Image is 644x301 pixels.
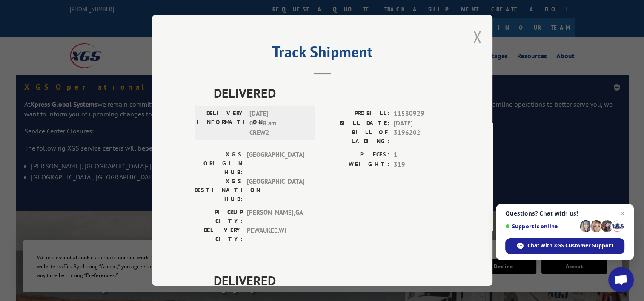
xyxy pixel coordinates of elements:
span: [DATE] 07:20 am CREW2 [249,109,307,138]
label: DELIVERY INFORMATION: [197,109,245,138]
span: 11580929 [394,109,450,119]
label: PICKUP CITY: [195,208,243,226]
span: DELIVERED [214,271,450,290]
button: Close modal [472,26,482,48]
span: Chat with XGS Customer Support [527,242,613,250]
span: Support is online [505,223,577,230]
span: DELIVERED [214,83,450,102]
span: [PERSON_NAME] , GA [247,208,304,226]
span: 1 [394,150,450,160]
span: 319 [394,160,450,170]
span: Chat with XGS Customer Support [505,238,624,254]
span: [DATE] [394,119,450,128]
label: BILL DATE: [322,119,389,128]
h2: Track Shipment [195,46,450,62]
a: Open chat [608,267,634,292]
label: WEIGHT: [322,160,389,170]
label: XGS DESTINATION HUB: [195,177,243,204]
span: 3196202 [394,128,450,146]
span: [GEOGRAPHIC_DATA] [247,177,304,204]
label: DELIVERY CITY: [195,226,243,244]
label: PROBILL: [322,109,389,119]
label: BILL OF LADING: [322,128,389,146]
label: XGS ORIGIN HUB: [195,150,243,177]
label: PIECES: [322,150,389,160]
span: [GEOGRAPHIC_DATA] [247,150,304,177]
span: Questions? Chat with us! [505,210,624,217]
span: PEWAUKEE , WI [247,226,304,244]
